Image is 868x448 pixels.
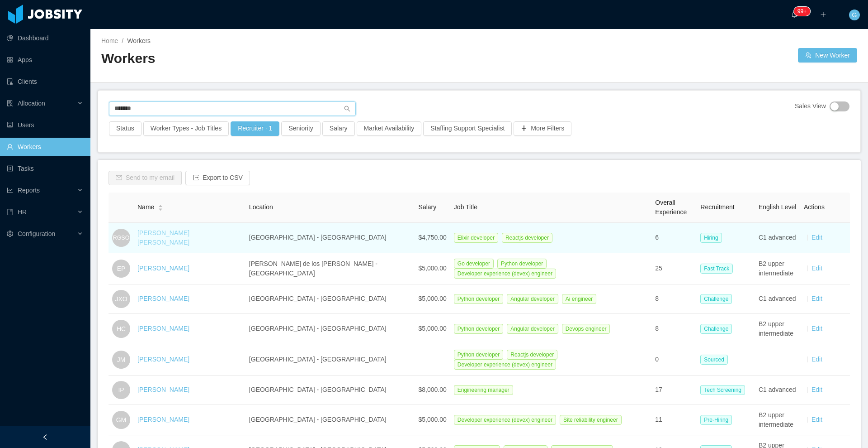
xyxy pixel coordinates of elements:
span: English Level [759,203,796,211]
sup: 219 [794,7,810,16]
a: Tech Screening [700,386,749,393]
span: Job Title [454,203,477,211]
span: Allocation [18,100,45,107]
button: Status [109,121,142,136]
a: Edit [811,386,822,393]
span: JXO [115,290,127,308]
i: icon: search [344,106,350,112]
span: Elixir developer [454,233,498,243]
a: Pre-Hiring [700,416,736,423]
span: $5,000.00 [419,416,447,423]
i: icon: plus [820,11,826,18]
a: Edit [811,416,822,423]
button: icon: exportExport to CSV [185,171,250,185]
i: icon: caret-up [158,204,163,207]
span: Name [137,202,154,212]
span: HR [18,208,27,216]
button: Worker Types - Job Titles [143,121,229,136]
button: Salary [322,121,355,136]
a: icon: usergroup-addNew Worker [798,48,857,63]
span: Workers [127,37,151,44]
a: icon: auditClients [7,72,83,91]
span: Site reliability engineer [560,415,622,425]
td: 11 [651,405,697,435]
td: [PERSON_NAME] de los [PERSON_NAME] - [GEOGRAPHIC_DATA] [245,253,415,284]
a: icon: robotUsers [7,116,83,134]
button: Recruiter · 1 [231,121,279,136]
span: Recruitment [700,203,734,211]
a: Hiring [700,234,725,241]
td: B2 upper intermediate [755,253,800,284]
a: [PERSON_NAME] [137,295,189,302]
span: Reports [18,187,40,194]
h2: Workers [101,49,479,68]
span: EP [117,260,126,278]
button: Staffing Support Specialist [423,121,512,136]
span: Python developer [454,294,503,304]
td: 25 [651,253,697,284]
a: [PERSON_NAME] [PERSON_NAME] [137,229,189,246]
button: icon: plusMore Filters [514,121,571,136]
i: icon: line-chart [7,187,13,193]
td: C1 advanced [755,284,800,314]
span: Location [249,203,273,211]
a: Fast Track [700,265,736,272]
span: / [122,37,123,44]
a: Edit [811,356,822,363]
a: Edit [811,295,822,302]
a: [PERSON_NAME] [137,356,189,363]
i: icon: setting [7,231,13,237]
i: icon: solution [7,100,13,106]
a: [PERSON_NAME] [137,325,189,332]
span: Go developer [454,259,494,269]
a: Home [101,37,118,44]
a: Sourced [700,356,731,363]
span: Actions [804,203,825,211]
span: GM [116,411,127,429]
span: $5,000.00 [419,295,447,302]
span: Developer experience (devex) engineer [454,269,556,279]
span: Angular developer [507,294,558,304]
a: icon: userWorkers [7,138,83,156]
td: 0 [651,344,697,376]
span: Challenge [700,324,732,334]
span: Overall Experience [655,199,687,216]
td: [GEOGRAPHIC_DATA] - [GEOGRAPHIC_DATA] [245,405,415,435]
a: [PERSON_NAME] [137,416,189,423]
div: Sort [158,203,163,210]
span: Engineering manager [454,385,513,395]
td: 8 [651,284,697,314]
span: $8,000.00 [419,386,447,393]
span: Salary [419,203,437,211]
a: Challenge [700,325,736,332]
span: Developer experience (devex) engineer [454,360,556,370]
span: Configuration [18,230,55,237]
span: JM [117,351,126,369]
td: [GEOGRAPHIC_DATA] - [GEOGRAPHIC_DATA] [245,314,415,344]
td: [GEOGRAPHIC_DATA] - [GEOGRAPHIC_DATA] [245,223,415,253]
i: icon: book [7,209,13,215]
span: $5,000.00 [419,265,447,272]
a: [PERSON_NAME] [137,265,189,272]
span: Developer experience (devex) engineer [454,415,556,425]
span: RGSO [113,230,130,246]
button: Market Availability [357,121,422,136]
td: C1 advanced [755,223,800,253]
a: icon: profileTasks [7,159,83,178]
span: $5,000.00 [419,325,447,332]
a: icon: appstoreApps [7,51,83,69]
span: Tech Screening [700,385,745,395]
a: Edit [811,234,822,241]
span: Reactjs developer [507,350,557,360]
a: Edit [811,325,822,332]
td: [GEOGRAPHIC_DATA] - [GEOGRAPHIC_DATA] [245,284,415,314]
span: IP [118,381,124,399]
td: 17 [651,376,697,405]
span: Challenge [700,294,732,304]
span: Hiring [700,233,722,243]
span: HC [117,320,126,338]
a: icon: pie-chartDashboard [7,29,83,47]
span: G [852,10,857,20]
td: 6 [651,223,697,253]
button: Seniority [281,121,320,136]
